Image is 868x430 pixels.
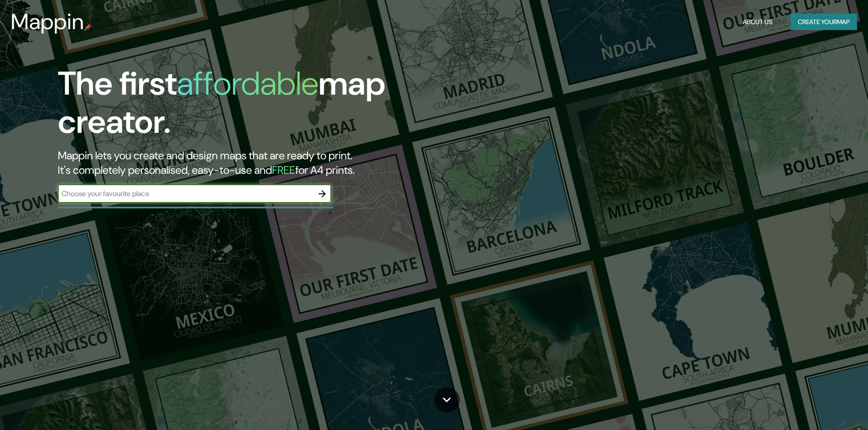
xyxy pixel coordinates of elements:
h1: affordable [177,62,318,105]
img: mappin-pin [84,24,92,31]
button: Create yourmap [791,14,857,30]
h2: Mappin lets you create and design maps that are ready to print. It's completely personalised, eas... [58,148,492,177]
button: About Us [739,14,776,30]
h5: FREE [272,163,295,177]
h1: The first map creator. [58,65,492,148]
input: Choose your favourite place [58,188,313,199]
h3: Mappin [11,9,84,35]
